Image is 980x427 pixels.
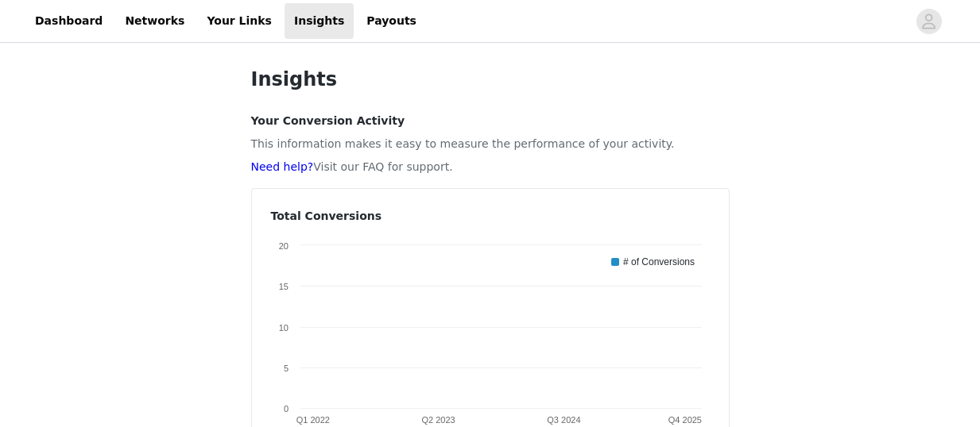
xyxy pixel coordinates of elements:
a: Dashboard [25,3,112,39]
h4: Your Conversion Activity [251,113,730,129]
a: Need help? [251,160,314,173]
text: 10 [278,323,288,333]
h4: Total Conversions [271,208,710,225]
text: # of Conversions [623,256,695,267]
a: Payouts [357,3,426,39]
text: Q2 2023 [421,415,455,425]
text: Q4 2025 [668,415,701,425]
a: Your Links [197,3,281,39]
text: 20 [278,241,288,251]
p: Visit our FAQ for support. [251,159,730,175]
a: Insights [285,3,354,39]
text: 0 [283,404,288,414]
text: Q3 2024 [547,415,580,425]
h1: Insights [251,65,730,94]
text: 15 [278,282,288,291]
a: Networks [115,3,194,39]
div: avatar [921,9,936,34]
text: Q1 2022 [296,415,329,425]
p: This information makes it easy to measure the performance of your activity. [251,136,730,152]
text: 5 [283,364,288,373]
